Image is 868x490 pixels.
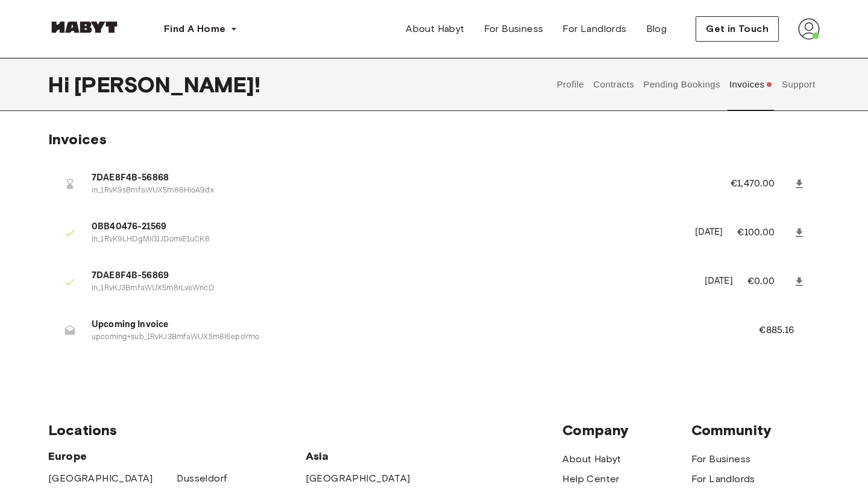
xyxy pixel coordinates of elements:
a: For Landlords [553,17,636,41]
a: For Business [691,452,751,466]
a: [GEOGRAPHIC_DATA] [48,471,153,486]
span: [PERSON_NAME] ! [74,72,260,97]
p: [DATE] [695,226,723,240]
span: Invoices [48,130,107,148]
p: upcoming+sub_1RvKJ3BmfaWUX5m8I6epoYmo [92,332,730,343]
button: Contracts [592,58,636,111]
span: Community [691,421,820,439]
span: Blog [646,22,667,36]
img: avatar [798,18,820,40]
p: €0.00 [747,275,791,289]
span: 7DAE8F4B-56869 [92,269,690,283]
img: Habyt [48,21,121,33]
button: Pending Bookings [642,58,722,111]
a: For Business [474,17,553,41]
span: Company [562,421,691,439]
a: Dusseldorf [177,471,227,486]
button: Find A Home [154,17,247,41]
button: Invoices [728,58,774,111]
span: For Landlords [562,22,626,36]
p: €100.00 [737,226,791,240]
span: Upcoming Invoice [92,318,730,332]
a: Help Center [562,472,619,486]
span: Europe [48,449,306,463]
div: user profile tabs [552,58,820,111]
p: €1,470.00 [731,177,791,191]
a: For Landlords [691,472,755,486]
button: Support [780,58,817,111]
a: About Habyt [396,17,474,41]
p: in_1RvKJ3BmfaWUX5m8rLveWncD [92,283,690,294]
button: Profile [555,58,586,111]
a: Blog [637,17,677,41]
span: Asia [306,449,434,463]
span: Hi [48,72,74,97]
span: Find A Home [164,22,225,36]
span: For Business [484,22,544,36]
span: Locations [48,421,562,439]
p: in_1RvK9LHDgMiG1JDomiE1uCK8 [92,234,681,246]
span: 0BB40476-21569 [92,220,681,234]
span: About Habyt [406,22,464,36]
span: Get in Touch [706,22,769,36]
span: 7DAE8F4B-56868 [92,171,702,185]
p: [DATE] [705,275,733,288]
a: [GEOGRAPHIC_DATA] [306,471,410,486]
button: Get in Touch [696,16,779,42]
p: €885.16 [759,323,810,338]
p: in_1RvK9sBmfaWUX5m86HioA9dx [92,185,702,197]
a: About Habyt [562,452,621,466]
